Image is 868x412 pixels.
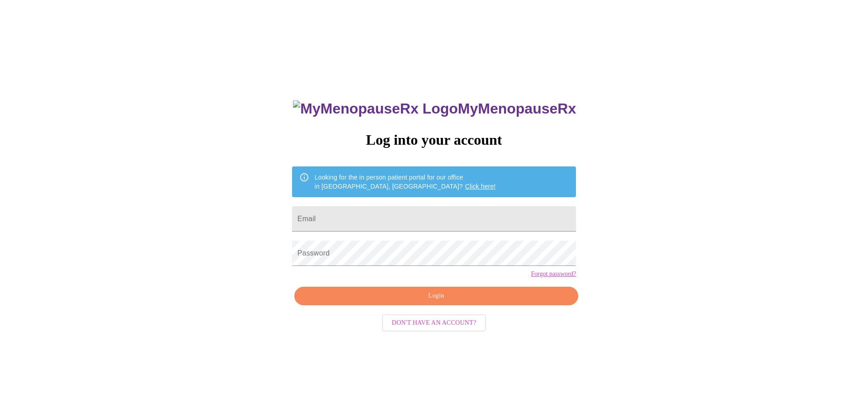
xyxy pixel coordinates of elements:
a: Don't have an account? [380,318,489,326]
img: MyMenopauseRx Logo [293,100,458,117]
h3: MyMenopauseRx [293,100,576,117]
h3: Log into your account [292,132,576,148]
a: Click here! [465,183,496,190]
span: Login [305,290,568,302]
button: Login [294,287,578,305]
div: Looking for the in person patient portal for our office in [GEOGRAPHIC_DATA], [GEOGRAPHIC_DATA]? [315,169,496,194]
span: Don't have an account? [392,317,476,329]
button: Don't have an account? [382,314,486,332]
a: Forgot password? [531,270,576,278]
